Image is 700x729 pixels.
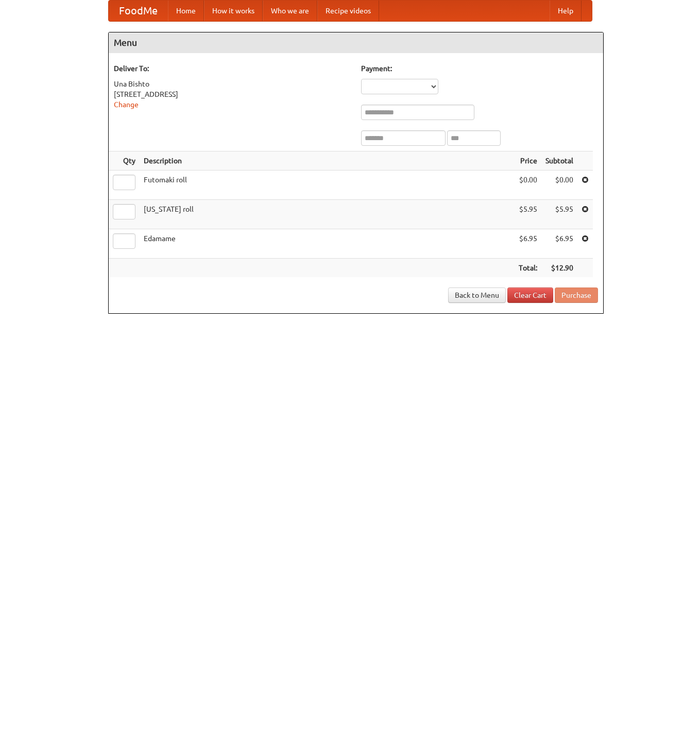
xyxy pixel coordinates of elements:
[140,171,515,200] td: Futomaki roll
[109,151,140,171] th: Qty
[515,200,541,229] td: $5.95
[140,229,515,259] td: Edamame
[515,229,541,259] td: $6.95
[114,89,351,99] div: [STREET_ADDRESS]
[317,1,379,21] a: Recipe videos
[109,1,168,21] a: FoodMe
[140,151,515,171] th: Description
[140,200,515,229] td: [US_STATE] roll
[541,151,577,171] th: Subtotal
[541,229,577,259] td: $6.95
[168,1,204,21] a: Home
[448,287,506,303] a: Back to Menu
[515,171,541,200] td: $0.00
[507,287,553,303] a: Clear Cart
[515,259,541,278] th: Total:
[515,151,541,171] th: Price
[114,100,139,109] a: Change
[541,200,577,229] td: $5.95
[555,287,598,303] button: Purchase
[550,1,582,21] a: Help
[361,63,598,74] h5: Payment:
[541,171,577,200] td: $0.00
[109,32,603,53] h4: Menu
[204,1,263,21] a: How it works
[114,79,351,89] div: Una Bishto
[541,259,577,278] th: $12.90
[263,1,317,21] a: Who we are
[114,63,351,74] h5: Deliver To:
